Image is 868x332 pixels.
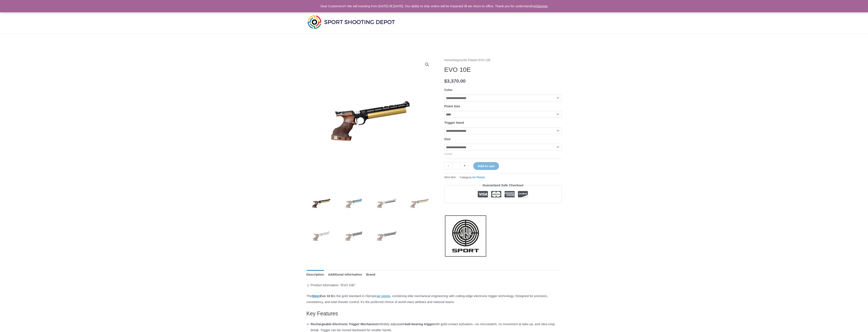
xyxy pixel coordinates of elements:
strong: Evo 10 E [312,294,333,298]
input: Product quantity [452,162,461,170]
h1: EVO 10E [444,66,562,73]
a: View full-screen image gallery [423,61,431,68]
label: Pistol Size [444,104,460,108]
span: N/A [451,176,456,179]
img: EVO 10E - Image 7 [372,221,401,251]
a: Steyr [312,294,320,298]
label: Size [444,137,451,141]
a: Description [306,270,324,279]
strong: ball-bearing trigger [405,322,434,326]
strong: Rechargeable Electronic Trigger Mechanism [311,322,378,326]
a: Steyr Sport [444,215,487,257]
a: Air Pistols [464,59,477,62]
a: Airguns [453,59,463,62]
a: Additional information [328,270,362,279]
bdi: 3,370.00 [444,78,466,84]
label: Trigger Hand [444,121,464,124]
img: EVO 10E - Image 3 [372,188,401,218]
h3: Key Features [306,310,562,317]
img: Steyr EVO 10E [306,188,336,218]
a: Home [444,59,452,62]
img: EVO 10E - Image 6 [339,221,369,251]
span: Category: [460,175,485,180]
p: The is the gold standard in Olympic , combining elite mechanical engineering with cutting-edge el... [306,293,562,305]
a: Clear options [444,153,452,155]
iframe: Customer reviews powered by Trustpilot [444,206,562,211]
img: Sport Shooting Depot [306,14,396,30]
img: EVO 10E - Image 2 [339,188,369,218]
nav: Breadcrumb [444,57,562,63]
span: SKU: [444,175,456,180]
a: + [461,162,469,170]
img: Steyr EVO 10E [306,57,434,185]
a: - [444,162,452,170]
a: Brand [366,270,375,279]
span: $ [444,78,447,84]
a: Air Pistols [472,176,485,179]
img: Steyr EVO 10E [405,188,434,218]
a: Dismiss [536,4,548,8]
legend: Guaranteed Safe Checkout [481,182,525,188]
label: Color [444,88,453,92]
a: air pistols [377,294,390,298]
img: EVO 10E - Image 5 [306,221,336,251]
li: Product information: “EVO 10E” [311,282,562,288]
button: Add to cart [473,162,499,170]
